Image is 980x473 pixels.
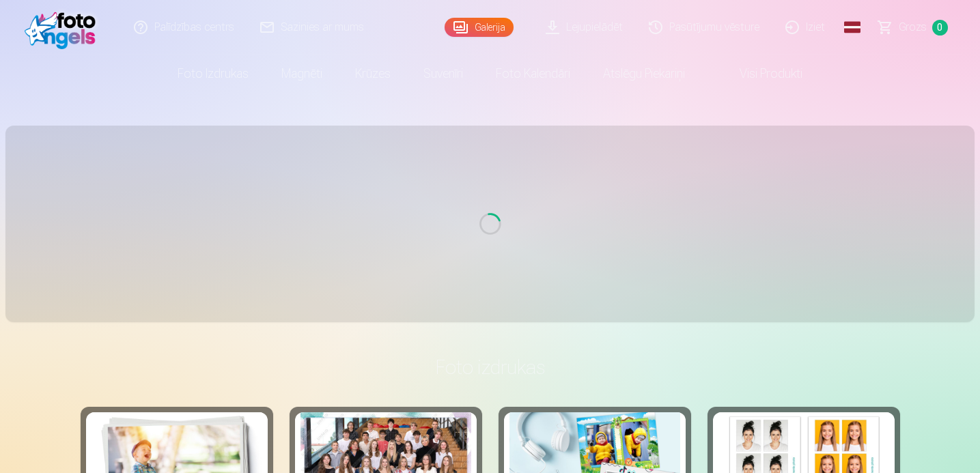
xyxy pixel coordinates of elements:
[932,20,948,35] span: 0
[479,55,587,93] a: Foto kalendāri
[407,55,479,93] a: Suvenīri
[92,355,889,379] h3: Foto izdrukas
[445,18,514,37] a: Galerija
[339,55,407,93] a: Krūzes
[899,19,927,35] span: Grozs
[587,55,701,93] a: Atslēgu piekariņi
[161,55,265,93] a: Foto izdrukas
[265,55,339,93] a: Magnēti
[701,55,819,93] a: Visi produkti
[25,5,103,49] img: /fa1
